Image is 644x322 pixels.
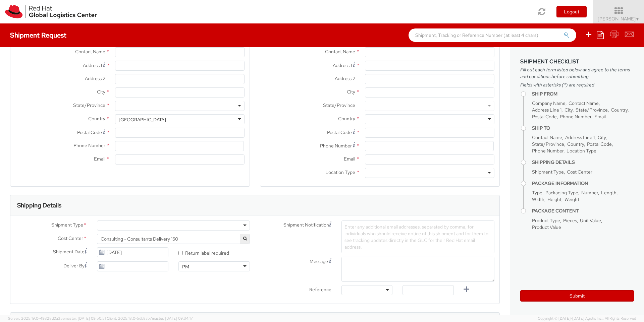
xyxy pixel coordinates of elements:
span: Postal Code [532,114,557,120]
span: Company Name [532,100,566,106]
span: master, [DATE] 09:34:17 [152,316,193,321]
span: Cost Center [58,235,83,243]
div: PM [182,263,189,270]
span: Height [547,196,561,202]
h4: Shipping Details [532,160,634,165]
span: Address 1 [333,62,352,68]
span: Country [611,107,628,113]
span: Shipment Type [532,169,564,175]
span: State/Province [532,141,564,147]
span: Product Type [532,217,560,223]
span: Contact Name [569,100,599,106]
span: Width [532,196,544,202]
span: Fields with asterisks (*) are required [520,81,634,88]
span: City [598,134,606,140]
button: Logout [556,6,587,17]
span: State/Province [576,107,608,113]
span: Weight [565,196,579,202]
h4: Package Information [532,181,634,186]
span: Client: 2025.18.0-5db8ab7 [107,316,193,321]
span: Copyright © [DATE]-[DATE] Agistix Inc., All Rights Reserved [538,316,636,321]
h4: Ship To [532,126,634,131]
span: Shipment Notification [283,221,329,229]
span: Unit Value [580,217,601,223]
span: Contact Name [75,49,105,55]
span: Enter any additional email addresses, separated by comma, for individuals who should receive noti... [344,224,488,250]
span: Address Line 1 [532,107,561,113]
input: Shipment, Tracking or Reference Number (at least 4 chars) [409,28,576,42]
span: Phone Number [560,114,591,120]
div: [GEOGRAPHIC_DATA] [119,116,166,123]
span: master, [DATE] 09:50:51 [65,316,106,321]
span: Message [310,258,328,264]
span: Fill out each form listed below and agree to the terms and conditions before submitting [520,66,634,80]
h4: Ship From [532,91,634,96]
span: Email [594,114,606,120]
span: Type [532,190,542,196]
span: [PERSON_NAME] [598,16,640,22]
span: Country [338,116,355,122]
span: Location Type [325,169,355,175]
span: Address 2 [85,75,105,81]
span: State/Province [73,102,105,108]
span: Product Value [532,224,561,230]
span: Country [88,116,105,122]
span: Postal Code [327,129,352,135]
span: Reference [309,286,331,293]
span: Contact Name [325,49,355,55]
span: Email [344,156,355,162]
span: City [565,107,573,113]
span: Email [94,156,105,162]
img: rh-logistics-00dfa346123c4ec078e1.svg [5,5,97,18]
span: Shipment Date [53,248,85,255]
span: Country [567,141,584,147]
span: Phone Number [320,143,352,149]
span: City [347,89,355,95]
span: City [97,89,105,95]
span: Phone Number [73,142,105,148]
span: Postal Code [77,129,102,135]
h3: Shipping Details [17,202,61,209]
span: Deliver By [63,262,85,269]
h4: Package Content [532,208,634,213]
span: ▼ [636,16,640,22]
label: Return label required [178,249,230,256]
span: Packaging Type [545,190,578,196]
span: Cost Center [567,169,592,175]
span: Length [601,190,616,196]
span: Consulting - Consultants Delivery 150 [101,236,246,242]
input: Return label required [178,251,183,255]
span: Consulting - Consultants Delivery 150 [97,234,250,244]
span: Server: 2025.19.0-49328d0a35e [8,316,106,321]
span: Location Type [567,148,596,154]
span: Address Line 1 [565,134,595,140]
h3: Shipment Checklist [520,59,634,65]
span: Postal Code [587,141,612,147]
button: Submit [520,290,634,302]
span: Shipment Type [51,221,83,229]
span: Phone Number [532,148,563,154]
span: Address 2 [335,75,355,81]
span: Number [581,190,598,196]
h4: Shipment Request [10,31,66,39]
span: Contact Name [532,134,562,140]
span: Pieces [563,217,577,223]
span: State/Province [323,102,355,108]
span: Address 1 [83,62,102,68]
